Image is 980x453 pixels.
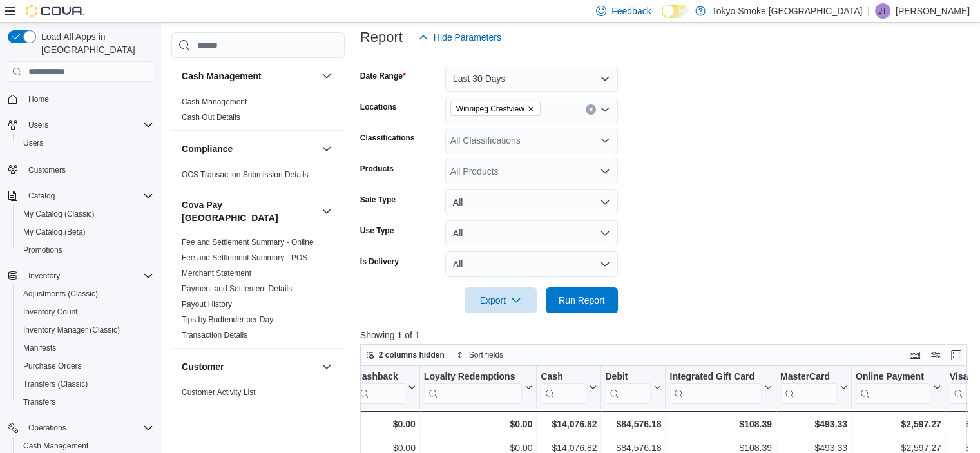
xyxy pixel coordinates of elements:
[182,142,233,155] h3: Compliance
[559,294,605,307] span: Run Report
[875,3,890,19] div: Jade Thiessen
[472,287,529,313] span: Export
[360,195,396,205] label: Sale Type
[28,271,60,281] span: Inventory
[451,347,508,363] button: Sort fields
[182,70,316,82] button: Cash Management
[465,287,537,313] button: Export
[546,287,618,313] button: Run Report
[605,371,661,404] button: Debit
[23,245,62,255] span: Promotions
[182,269,251,278] a: Merchant Statement
[18,340,153,356] span: Manifests
[23,325,120,335] span: Inventory Manager (Classic)
[355,371,405,404] div: Cashback
[18,242,153,258] span: Promotions
[3,187,159,205] button: Catalog
[13,223,159,241] button: My Catalog (Beta)
[23,361,82,371] span: Purchase Orders
[18,358,153,374] span: Purchase Orders
[18,376,93,392] a: Transfers (Classic)
[18,376,153,392] span: Transfers (Classic)
[182,170,309,179] a: OCS Transaction Submission Details
[319,204,334,219] button: Cova Pay [GEOGRAPHIC_DATA]
[23,227,86,237] span: My Catalog (Beta)
[319,359,334,374] button: Customer
[600,135,610,146] button: Open list of options
[855,371,930,404] div: Online Payment
[319,68,334,84] button: Cash Management
[948,347,964,363] button: Enter fullscreen
[182,299,232,309] span: Payout History
[23,268,153,284] span: Inventory
[434,31,501,44] span: Hide Parameters
[23,91,153,107] span: Home
[23,441,88,451] span: Cash Management
[360,30,403,45] h3: Report
[669,371,761,404] div: Integrated Gift Card
[182,331,247,340] a: Transaction Details
[423,416,532,432] div: $0.00
[171,235,345,348] div: Cova Pay [GEOGRAPHIC_DATA]
[23,138,43,148] span: Users
[13,241,159,259] button: Promotions
[182,97,247,107] span: Cash Management
[13,393,159,411] button: Transfers
[182,315,273,324] a: Tips by Budtender per Day
[182,314,273,325] span: Tips by Budtender per Day
[600,104,610,115] button: Open list of options
[18,340,61,356] a: Manifests
[360,102,397,112] label: Locations
[423,371,522,404] div: Loyalty Redemptions
[360,256,399,267] label: Is Delivery
[907,347,923,363] button: Keyboard shortcuts
[23,420,153,436] span: Operations
[527,105,535,113] button: Remove Winnipeg Crestview from selection in this group
[13,357,159,375] button: Purchase Orders
[423,371,522,383] div: Loyalty Redemptions
[855,416,941,432] div: $2,597.27
[182,70,262,82] h3: Cash Management
[360,329,974,342] p: Showing 1 of 1
[13,339,159,357] button: Manifests
[855,371,941,404] button: Online Payment
[18,358,87,374] a: Purchase Orders
[3,160,159,178] button: Customers
[23,343,56,353] span: Manifests
[23,397,55,407] span: Transfers
[182,300,232,309] a: Payout History
[28,120,48,130] span: Users
[896,3,970,19] p: [PERSON_NAME]
[23,209,95,219] span: My Catalog (Classic)
[13,321,159,339] button: Inventory Manager (Classic)
[541,371,597,404] button: Cash
[18,286,153,302] span: Adjustments (Classic)
[18,242,68,258] a: Promotions
[3,267,159,285] button: Inventory
[18,304,83,320] a: Inventory Count
[23,188,153,204] span: Catalog
[171,94,345,130] div: Cash Management
[541,416,597,432] div: $14,076.82
[355,371,405,383] div: Cashback
[182,253,307,263] span: Fee and Settlement Summary - POS
[182,113,240,122] a: Cash Out Details
[13,205,159,223] button: My Catalog (Classic)
[182,112,240,122] span: Cash Out Details
[23,188,60,204] button: Catalog
[13,375,159,393] button: Transfers (Classic)
[18,206,100,222] a: My Catalog (Classic)
[3,90,159,108] button: Home
[3,419,159,437] button: Operations
[28,165,66,175] span: Customers
[28,94,49,104] span: Home
[469,350,503,360] span: Sort fields
[928,347,943,363] button: Display options
[28,191,55,201] span: Catalog
[18,322,153,338] span: Inventory Manager (Classic)
[182,238,314,247] a: Fee and Settlement Summary - Online
[182,198,316,224] button: Cova Pay [GEOGRAPHIC_DATA]
[23,117,153,133] span: Users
